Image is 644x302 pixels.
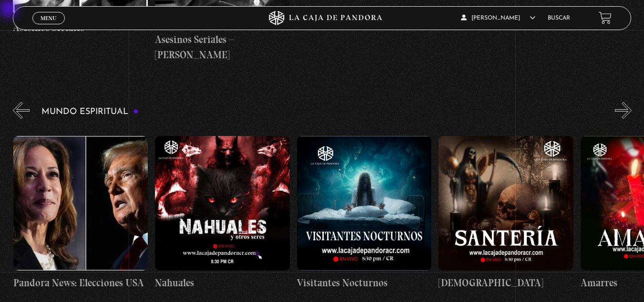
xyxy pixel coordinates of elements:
[439,275,573,291] h4: [DEMOGRAPHIC_DATA]
[548,15,570,21] a: Buscar
[155,126,290,300] a: Nahuales
[41,15,56,21] span: Menu
[615,102,632,119] button: Next
[41,107,139,116] h3: Mundo Espiritual
[13,275,148,291] h4: Pandora News: Elecciones USA
[155,275,290,291] h4: Nahuales
[297,275,432,291] h4: Visitantes Nocturnos
[13,102,30,119] button: Previous
[297,126,432,300] a: Visitantes Nocturnos
[599,11,612,24] a: View your shopping cart
[439,126,573,300] a: [DEMOGRAPHIC_DATA]
[13,20,148,35] h4: Asesinos Seriales
[155,32,290,62] h4: Asesinos Seriales – [PERSON_NAME]
[37,23,60,30] span: Cerrar
[461,15,535,21] span: [PERSON_NAME]
[13,126,148,300] a: Pandora News: Elecciones USA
